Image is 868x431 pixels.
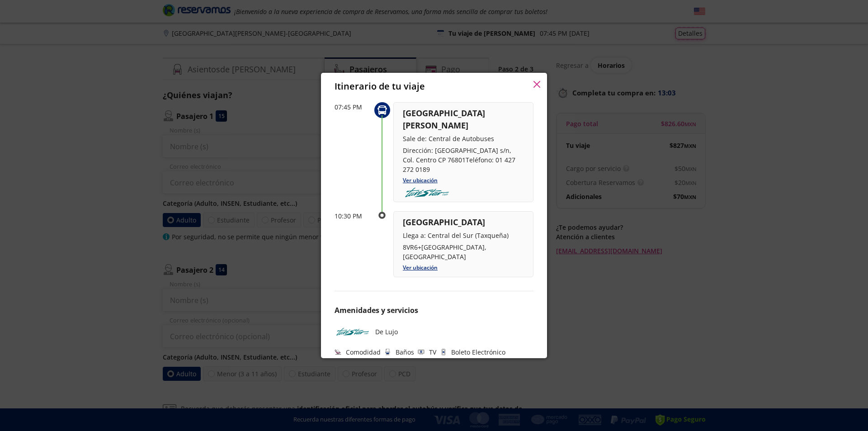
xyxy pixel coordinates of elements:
[403,264,438,271] a: Ver ubicación
[403,176,438,184] a: Ver ubicación
[403,216,524,228] p: [GEOGRAPHIC_DATA]
[335,102,371,112] p: 07:45 PM
[335,325,371,338] img: TURISTAR LUJO
[403,146,524,174] p: Dirección: [GEOGRAPHIC_DATA] s/n, Col. Centro CP 76801Teléfono: 01 427 272 0189
[403,231,524,240] p: Llega a: Central del Sur (Taxqueña)
[429,347,436,357] p: TV
[335,211,371,221] p: 10:30 PM
[396,347,414,357] p: Baños
[403,134,524,143] p: Sale de: Central de Autobuses
[451,347,505,357] p: Boleto Electrónico
[403,242,524,261] p: 8VR6+[GEOGRAPHIC_DATA], [GEOGRAPHIC_DATA]
[375,327,398,336] p: De Lujo
[335,305,533,316] p: Amenidades y servicios
[335,80,425,93] p: Itinerario de tu viaje
[346,347,381,357] p: Comodidad
[403,188,451,198] img: turistar-lujo.png
[403,107,524,132] p: [GEOGRAPHIC_DATA][PERSON_NAME]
